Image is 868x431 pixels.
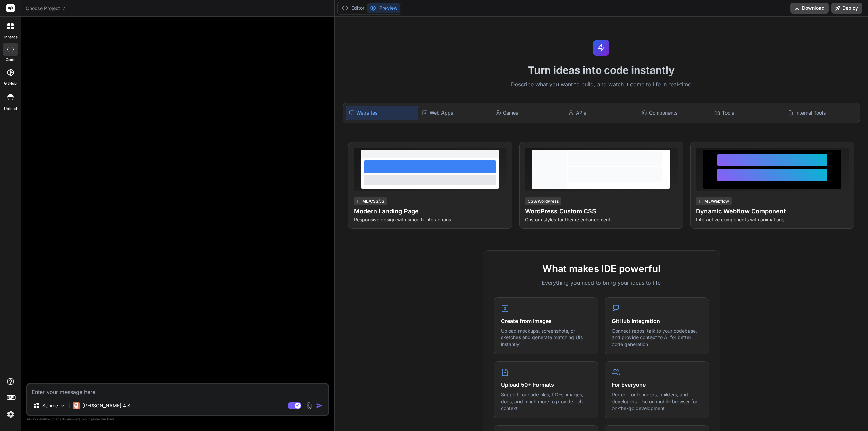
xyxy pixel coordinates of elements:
div: HTML/Webflow [696,197,732,205]
div: APIs [566,106,638,120]
button: Deploy [831,3,862,14]
p: Upload mockups, screenshots, or sketches and generate matching UIs instantly [501,328,591,348]
h2: What makes IDE powerful [494,262,709,276]
h4: Modern Landing Page [354,207,507,216]
h4: WordPress Custom CSS [525,207,678,216]
p: Source [42,402,58,409]
h4: GitHub Integration [612,317,702,325]
img: attachment [305,402,313,410]
p: Perfect for founders, builders, and developers. Use on mobile browser for on-the-go development [612,391,702,411]
h4: For Everyone [612,381,702,389]
div: HTML/CSS/JS [354,197,387,205]
p: Connect repos, talk to your codebase, and provide context to AI for better code generation [612,328,702,348]
h4: Create from Images [501,317,591,325]
p: Support for code files, PDFs, images, docs, and much more to provide rich context [501,391,591,411]
img: Claude 4 Sonnet [73,402,80,409]
div: CSS/WordPress [525,197,561,205]
p: Always double-check its answers. Your in Bind [26,416,329,423]
p: Describe what you want to build, and watch it come to life in real-time [339,80,864,89]
label: Upload [4,106,17,112]
span: privacy [91,417,103,421]
h1: Turn ideas into code instantly [339,64,864,76]
div: Games [493,106,565,120]
img: icon [316,402,323,409]
div: Components [639,106,711,120]
button: Download [790,3,829,14]
p: Interactive components with animations [696,216,849,223]
p: Everything you need to bring your ideas to life [494,279,709,287]
label: threads [3,34,18,40]
img: settings [5,409,16,420]
p: [PERSON_NAME] 4 S.. [82,402,133,409]
label: GitHub [4,81,17,86]
h4: Dynamic Webflow Component [696,207,849,216]
div: Websites [346,106,418,120]
div: Internal Tools [785,106,857,120]
img: Pick Models [60,403,66,409]
div: Web Apps [419,106,491,120]
span: Choose Project [26,5,66,12]
button: Editor [339,3,367,13]
button: Preview [367,3,400,13]
p: Custom styles for theme enhancement [525,216,678,223]
p: Responsive design with smooth interactions [354,216,507,223]
div: Tools [712,106,784,120]
h4: Upload 50+ Formats [501,381,591,389]
label: code [6,57,15,63]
